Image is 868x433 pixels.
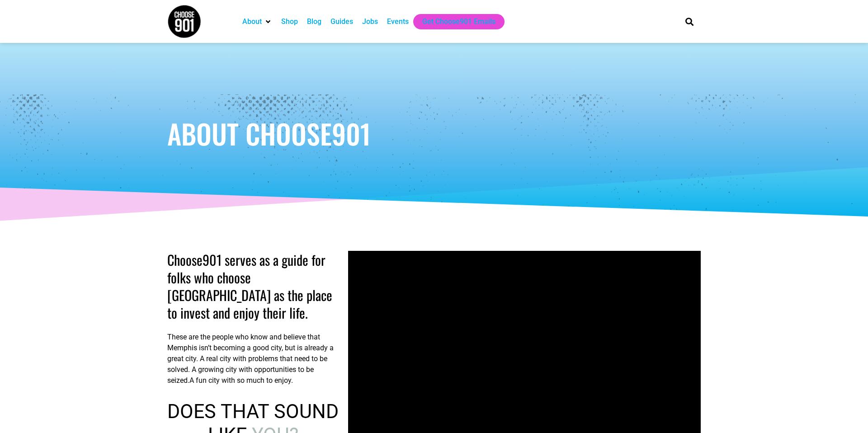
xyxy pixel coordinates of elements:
h2: Choose901 serves as a guide for folks who choose [GEOGRAPHIC_DATA] as the place to invest and enj... [167,251,339,321]
p: These are the people who know and believe that Memphis isn’t becoming a good city, but is already... [167,332,339,386]
a: Get Choose901 Emails [422,16,495,27]
a: Guides [330,16,353,27]
nav: Main nav [238,14,670,29]
a: About [242,16,262,27]
a: Blog [307,16,321,27]
div: About [238,14,277,29]
div: Search [682,14,697,29]
span: A fun city with so much to enjoy. [189,376,293,385]
a: Shop [281,16,298,27]
a: Events [387,16,409,27]
a: Jobs [362,16,378,27]
h1: About Choose901 [167,120,701,147]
